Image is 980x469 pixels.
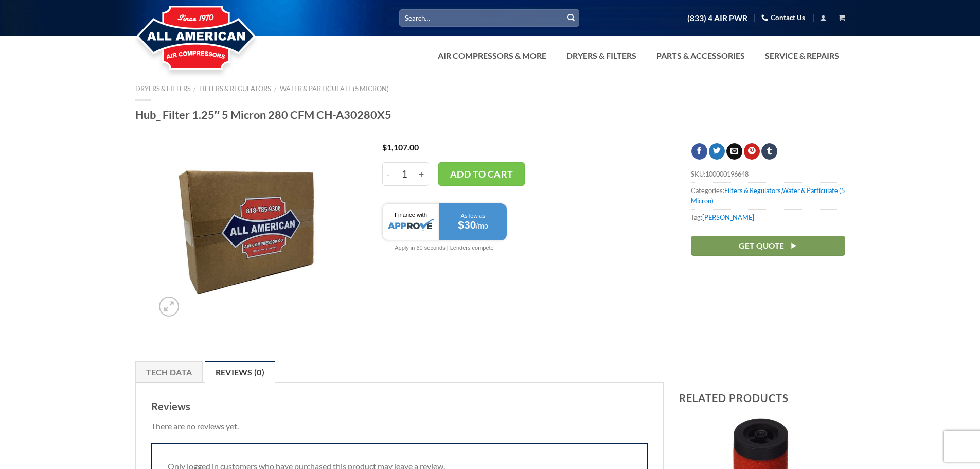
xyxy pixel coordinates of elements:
bdi: 1,107.00 [382,142,419,152]
input: Product quantity [395,162,414,186]
a: Dryers & Filters [560,45,643,66]
span: Categories: , [691,182,845,209]
img: Awaiting product image [154,143,332,322]
a: Share on Twitter [709,143,725,160]
a: (833) 4 AIR PWR [687,9,747,27]
button: Add to cart [438,162,525,186]
input: - [382,162,395,186]
span: / [274,84,277,93]
span: / [193,84,196,93]
a: Login [820,11,827,24]
span: Get Quote [739,239,784,252]
a: Parts & Accessories [650,45,751,66]
h1: Hub_ Filter 1.25″ 5 Micron 280 CFM CH-A30280X5 [135,108,845,122]
span: SKU: [691,166,845,182]
span: 100000196648 [705,170,749,178]
a: Water & Particulate (5 Micron) [280,84,389,93]
span: $ [382,142,387,152]
a: Reviews (0) [205,361,276,383]
a: Share on Tumblr [761,143,777,160]
input: + [414,162,429,186]
h3: Reviews [151,398,648,414]
span: Tag: [691,209,845,225]
a: Tech Data [135,361,203,383]
a: [PERSON_NAME] [702,213,754,221]
p: There are no reviews yet. [151,420,648,433]
a: Filters & Regulators [199,84,271,93]
a: Filters & Regulators [724,186,781,195]
a: Air Compressors & More [432,45,553,66]
h3: Related products [679,384,845,412]
a: Contact Us [761,10,805,26]
a: Dryers & Filters [135,84,191,93]
a: Pin on Pinterest [744,143,760,160]
input: Search… [399,9,579,26]
a: Share on Facebook [691,143,707,160]
a: Get Quote [691,236,845,256]
a: Email to a Friend [726,143,742,160]
a: Service & Repairs [759,45,845,66]
button: Submit [563,10,579,26]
